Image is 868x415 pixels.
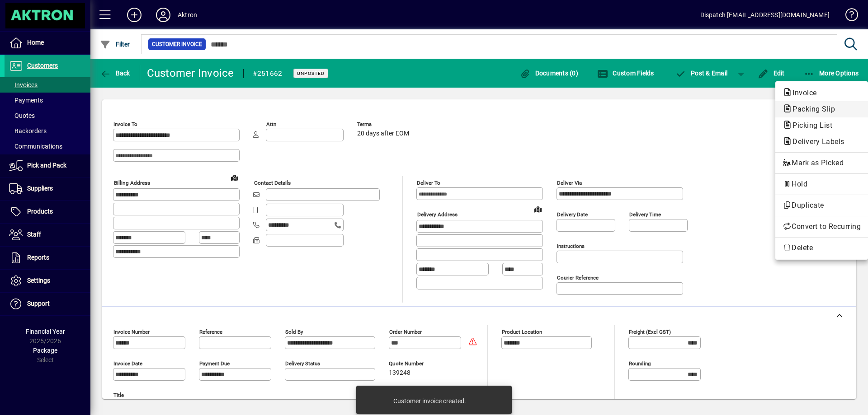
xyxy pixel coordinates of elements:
span: Delivery Labels [783,137,849,146]
span: Mark as Picked [783,158,861,168]
span: Packing Slip [783,105,840,113]
span: Duplicate [783,200,861,211]
span: Delete [783,242,861,253]
span: Hold [783,179,861,190]
span: Picking List [783,121,837,130]
span: Convert to Recurring [783,221,861,232]
span: Invoice [783,89,821,97]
